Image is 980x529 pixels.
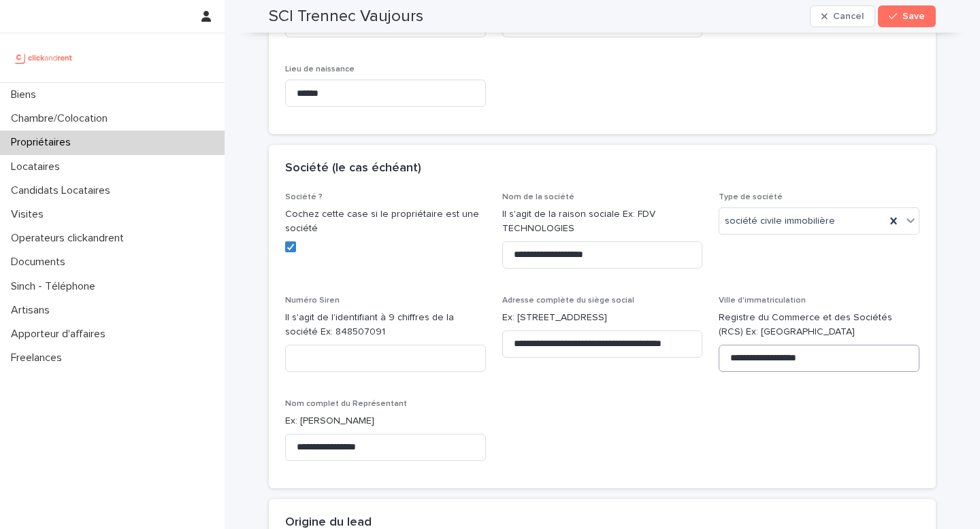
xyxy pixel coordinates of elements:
p: Biens [5,88,47,101]
p: Ex: [PERSON_NAME] [285,414,486,428]
p: Sinch - Téléphone [5,280,106,293]
span: Société ? [285,193,323,201]
span: Lieu de naissance [285,65,355,73]
button: Cancel [810,5,875,27]
span: Ville d'immatriculation [719,296,806,305]
button: Save [878,5,936,27]
p: Freelances [5,352,73,364]
h2: SCI Trennec Vaujours [269,7,423,27]
span: Nom de la société [502,193,574,201]
p: Documents [5,256,76,269]
p: Cochez cette case si le propriétaire est une société [285,207,486,236]
span: Adresse complète du siège social [502,296,634,305]
p: Registre du Commerce et des Sociétés (RCS) Ex: [GEOGRAPHIC_DATA] [719,311,919,339]
span: société civile immobilière [725,214,835,228]
span: Cancel [833,12,864,21]
h2: Société (le cas échéant) [285,161,421,176]
p: Locataires [5,160,71,173]
p: Ex: [STREET_ADDRESS] [502,311,703,325]
p: Il s'agit de l'identifiant à 9 chiffres de la société Ex: 848507091 [285,311,486,339]
span: Save [902,12,925,21]
span: Nom complet du Représentant [285,400,407,408]
p: Operateurs clickandrent [5,232,135,245]
p: Apporteur d'affaires [5,328,116,341]
span: Numéro Siren [285,296,340,305]
p: Visites [5,208,54,221]
p: Propriétaires [5,136,82,149]
p: Chambre/Colocation [5,112,118,125]
span: Type de société [719,193,783,201]
p: Il s'agit de la raison sociale Ex: FDV TECHNOLOGIES [502,207,703,236]
p: Candidats Locataires [5,184,121,197]
img: UCB0brd3T0yccxBKYDjQ [11,44,77,71]
p: Artisans [5,304,61,317]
